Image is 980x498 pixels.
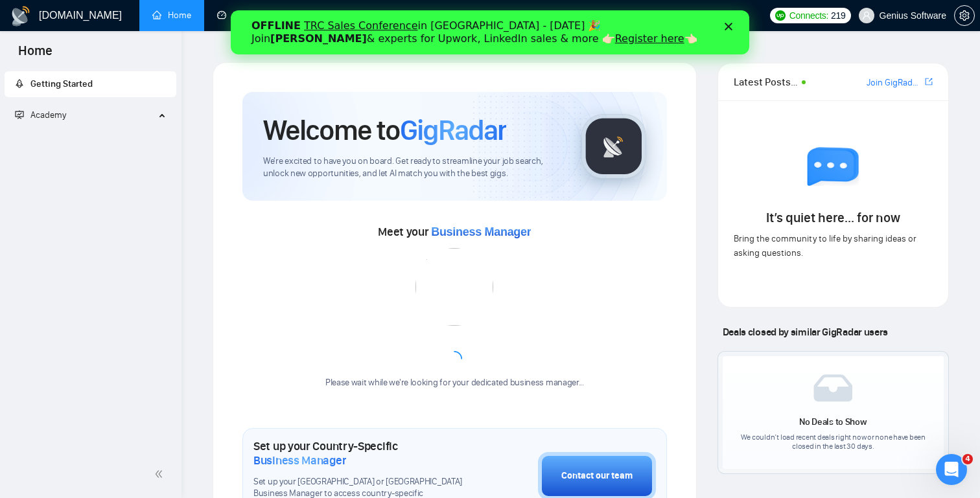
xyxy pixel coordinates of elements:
span: rocket [15,79,24,88]
span: double-left [154,468,167,481]
span: fund-projection-screen [15,110,24,119]
span: Business Manager [253,453,346,468]
img: logo [10,6,31,27]
span: GigRadar [400,113,506,148]
a: Register here [384,22,454,34]
span: 4 [962,454,973,464]
span: Business Manager [431,225,531,238]
span: We're excited to have you on board. Get ready to streamline your job search, unlock new opportuni... [263,155,561,180]
img: upwork-logo.png [775,10,786,21]
span: No Deals to Show [799,416,867,427]
span: Latest Posts from the GigRadar Community [734,74,798,90]
span: Home [8,41,63,69]
div: Please wait while we're looking for your dedicated business manager... [318,377,592,389]
span: user [862,11,871,20]
span: setting [955,10,974,21]
a: Join GigRadar Slack Community [867,76,922,90]
a: setting [954,10,975,21]
li: Getting Started [5,71,176,97]
button: setting [954,5,975,26]
img: empty-box [813,374,852,402]
iframe: Intercom live chat баннер [231,10,749,54]
span: export [925,76,933,87]
h1: Set up your Country-Specific [253,439,473,468]
span: Academy [15,109,66,120]
img: gigradar-logo.png [581,114,646,179]
div: Contact our team [561,469,633,483]
span: 219 [831,8,845,23]
span: Getting Started [30,78,93,89]
span: Meet your [378,225,531,239]
span: loading [446,350,463,367]
a: homeHome [152,10,191,21]
a: dashboardDashboard [217,10,276,21]
div: Закрыть [494,12,507,19]
span: Deals closed by similar GigRadar users [717,321,893,343]
span: Connects: [789,8,828,23]
a: searchScanner [302,10,350,21]
a: export [925,76,933,88]
img: error [415,248,493,326]
iframe: Intercom live chat [936,454,967,485]
span: It’s quiet here... for now [766,210,900,225]
img: empty chat [807,147,859,199]
span: Bring the community to life by sharing ideas or asking questions. [734,233,916,258]
span: Academy [30,109,66,120]
h1: Welcome to [263,113,506,148]
span: We couldn’t load recent deals right now or none have been closed in the last 30 days. [741,433,926,451]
